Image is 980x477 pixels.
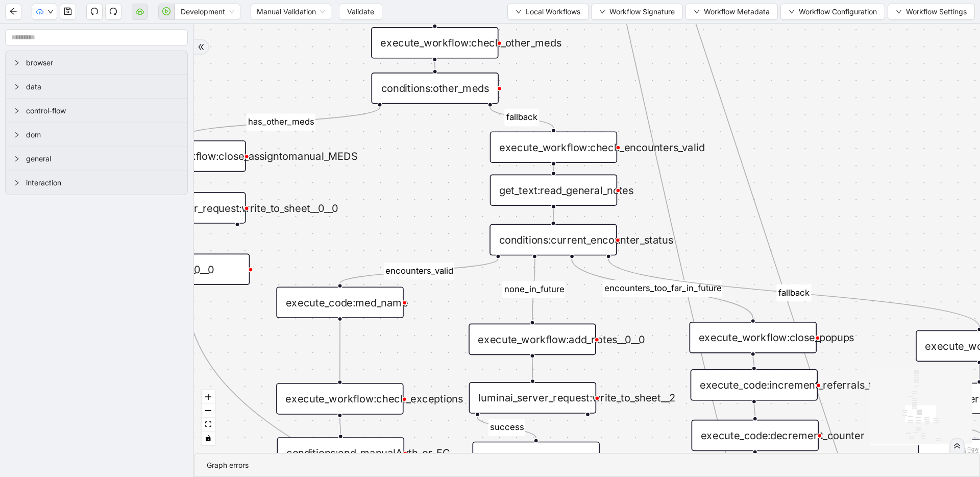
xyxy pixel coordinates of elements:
[692,420,819,451] div: execute_code:decrement_counter
[347,6,374,17] span: Validate
[202,404,215,418] button: zoom out
[26,177,179,188] span: interaction
[181,4,234,19] span: Development
[469,324,596,355] div: execute_workflow:add_notes__0__0
[6,147,187,171] div: general
[780,4,885,20] button: downWorkflow Configuration
[118,192,246,224] div: luminai_server_request:write_to_sheet__0__0plus-circle
[577,426,599,448] span: plus-circle
[202,432,215,445] button: toggle interactivity
[591,4,683,20] button: downWorkflow Signature
[118,192,246,224] div: luminai_server_request:write_to_sheet__0__0
[502,259,565,320] g: Edge from conditions:current_encounter_status to execute_workflow:add_notes__0__0
[86,4,103,20] button: undo
[136,7,144,15] span: cloud-server
[26,105,179,116] span: control-flow
[276,383,403,415] div: execute_workflow:check_exceptions
[691,369,818,401] div: execute_code:increment_referrals_to_skip_count
[490,131,617,163] div: execute_workflow:check_encounters_valid
[477,417,536,438] g: Edge from luminai_server_request:write_to_sheet__2 to delay:__3
[36,8,43,15] span: cloud-upload
[26,57,179,68] span: browser
[371,73,498,104] div: conditions:other_meds
[227,236,248,258] span: plus-circle
[202,390,215,404] button: zoom in
[526,6,580,17] span: Local Workflows
[469,382,596,414] div: luminai_server_request:write_to_sheet__2
[6,123,187,147] div: dom
[9,7,17,15] span: arrow-left
[6,99,187,123] div: control-flow
[32,4,57,20] button: cloud-uploaddown
[472,442,599,473] div: delay:__3
[953,442,961,449] span: double-right
[906,6,967,17] span: Workflow Settings
[122,253,250,285] div: delay:__0__0
[90,7,99,15] span: undo
[685,4,778,20] button: downWorkflow Metadata
[14,132,20,138] span: right
[105,4,121,20] button: redo
[799,6,877,17] span: Workflow Configuration
[469,382,596,414] div: luminai_server_request:write_to_sheet__2plus-circle
[14,84,20,90] span: right
[14,156,20,162] span: right
[6,171,187,195] div: interaction
[182,107,380,137] g: Edge from conditions:other_meds to execute_workflow:close_assigntomanual_MEDS
[14,108,20,114] span: right
[26,129,179,140] span: dom
[26,153,179,164] span: general
[896,9,902,15] span: down
[26,81,179,92] span: data
[490,174,617,206] div: get_text:read_general_notes
[489,224,617,256] div: conditions:current_encounter_status
[952,446,978,452] a: React Flow attribution
[6,75,187,99] div: data
[516,9,522,15] span: down
[14,180,20,186] span: right
[60,4,76,20] button: save
[118,140,246,172] div: execute_workflow:close_assigntomanual_MEDS
[888,4,975,20] button: downWorkflow Settings
[608,259,979,327] g: Edge from conditions:current_encounter_status to execute_workflow:close_assigntomanual_encounters...
[339,4,382,20] button: Validate
[599,9,605,15] span: down
[47,9,54,15] span: down
[490,107,553,128] g: Edge from conditions:other_meds to execute_workflow:check_encounters_valid
[371,27,498,59] div: execute_workflow:check_other_meds
[198,43,205,51] span: double-right
[257,4,325,19] span: Manual Validation
[6,51,187,75] div: browser
[276,287,403,318] div: execute_code:med_name
[277,437,404,469] div: conditions:end_manualAuth_or_FC
[202,418,215,432] button: fit view
[14,60,20,66] span: right
[507,4,589,20] button: downLocal Workflows
[340,418,340,434] g: Edge from execute_workflow:check_exceptions to conditions:end_manualAuth_or_FC
[694,9,700,15] span: down
[690,322,817,353] div: execute_workflow:close_popups
[704,6,770,17] span: Workflow Metadata
[109,7,117,15] span: redo
[207,460,967,471] div: Graph errors
[789,9,795,15] span: down
[132,4,148,20] button: cloud-server
[753,356,754,366] g: Edge from execute_workflow:close_popups to execute_code:increment_referrals_to_skip_count
[572,259,753,318] g: Edge from conditions:current_encounter_status to execute_workflow:close_popups
[64,7,72,15] span: save
[340,259,498,283] g: Edge from conditions:current_encounter_status to execute_code:med_name
[609,6,675,17] span: Workflow Signature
